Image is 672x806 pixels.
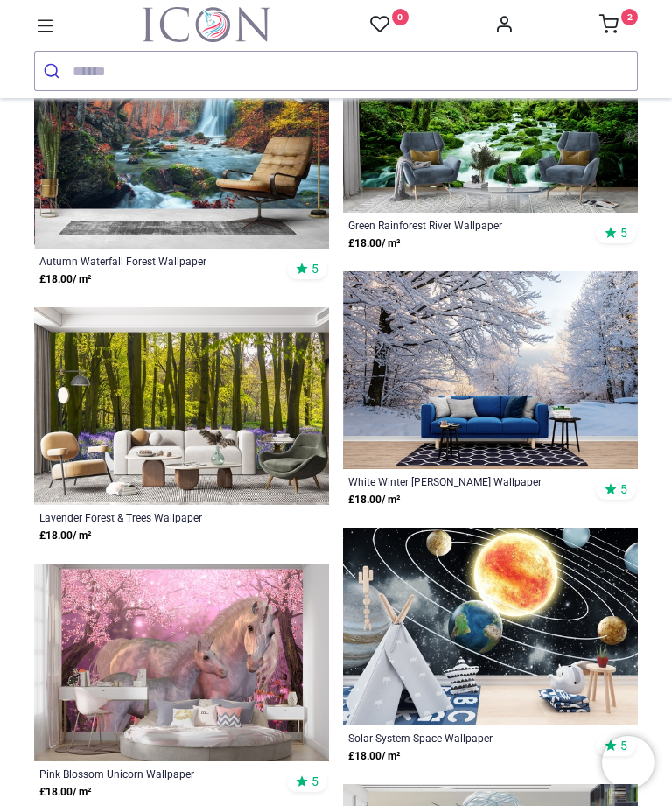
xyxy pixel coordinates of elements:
[392,9,409,25] sup: 0
[39,528,91,544] strong: £ 18.00 / m²
[348,731,576,745] a: Solar System Space Wallpaper
[39,510,267,524] a: Lavender Forest & Trees Wallpaper
[39,271,91,288] strong: £ 18.00 / m²
[34,564,329,761] img: Pink Blossom Unicorn Wall Mural Wallpaper
[621,9,638,25] sup: 2
[311,774,318,789] span: 5
[348,474,576,488] a: White Winter [PERSON_NAME] Wallpaper
[39,767,267,781] a: Pink Blossom Unicorn Wallpaper
[311,261,318,277] span: 5
[143,7,270,42] img: Icon Wall Stickers
[348,235,400,252] strong: £ 18.00 / m²
[343,528,638,725] img: Solar System Space Wall Mural Wallpaper - Mod2
[35,52,73,90] button: Submit
[143,7,270,42] a: Logo of Icon Wall Stickers
[34,307,329,505] img: Lavender Forest & Trees Wall Mural Wallpaper
[39,254,267,268] a: Autumn Waterfall Forest Wallpaper
[348,748,400,765] strong: £ 18.00 / m²
[348,218,576,232] a: Green Rainforest River Wallpaper
[39,784,91,801] strong: £ 18.00 / m²
[348,492,400,508] strong: £ 18.00 / m²
[620,481,627,497] span: 5
[599,19,638,33] a: 2
[494,19,514,33] a: Account Info
[620,225,627,241] span: 5
[343,271,638,469] img: White Winter Woods Wall Mural Wallpaper
[370,14,409,36] a: 0
[602,736,654,788] iframe: Brevo live chat
[34,52,329,249] img: Autumn Waterfall Forest Wall Mural Wallpaper
[343,16,638,214] img: Green Rainforest River Wall Mural Wallpaper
